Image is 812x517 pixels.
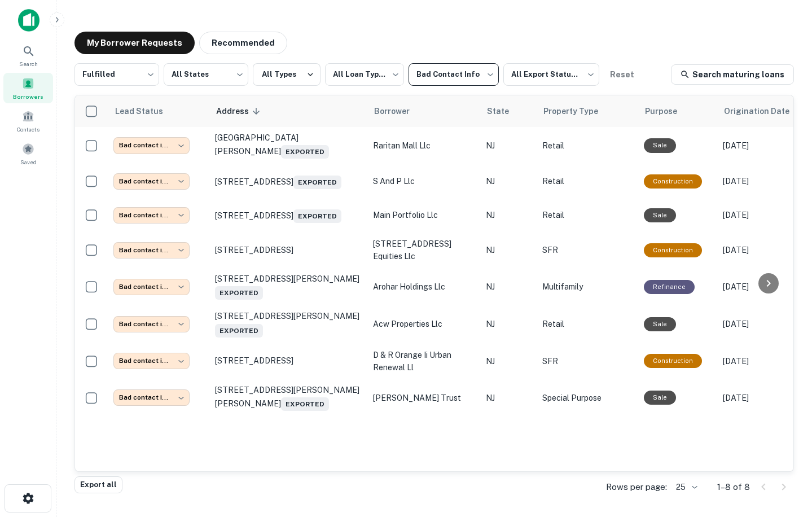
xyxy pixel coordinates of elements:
p: [STREET_ADDRESS] equities llc [373,238,475,262]
button: Export all [74,476,122,493]
span: State [487,104,524,118]
p: [STREET_ADDRESS] [215,207,362,223]
span: Exported [215,324,263,338]
p: NJ [486,244,531,256]
p: acw properties llc [373,318,475,330]
p: NJ [486,175,531,187]
p: arohar holdings llc [373,281,475,293]
iframe: Chat Widget [756,427,812,481]
div: This loan purpose was for refinancing [644,280,695,294]
span: Exported [293,209,341,223]
span: Contacts [17,125,39,134]
p: NJ [486,318,531,330]
span: Lead Status [115,104,178,118]
p: Retail [542,139,633,152]
th: Borrower [367,95,480,127]
p: SFR [542,355,633,367]
div: All Export Statuses [503,60,599,89]
div: Sale [644,317,676,331]
div: This loan purpose was for construction [644,174,702,189]
p: [GEOGRAPHIC_DATA][PERSON_NAME] [215,133,362,159]
p: Special Purpose [542,392,633,404]
p: Multifamily [542,281,633,293]
span: Exported [293,176,341,189]
button: My Borrower Requests [74,32,195,54]
div: All Loan Types [325,60,404,89]
th: Lead Status [108,95,209,127]
a: Saved [3,138,53,169]
p: main portfolio llc [373,209,475,221]
div: Bad contact info [113,207,190,224]
span: Exported [281,145,329,159]
div: Sale [644,208,676,222]
p: [STREET_ADDRESS] [215,173,362,189]
span: Property Type [543,104,613,118]
span: Borrowers [13,92,43,101]
p: s and p llc [373,175,475,187]
p: NJ [486,209,531,221]
div: Bad contact info [113,316,190,332]
p: [STREET_ADDRESS][PERSON_NAME] [215,311,362,337]
p: [PERSON_NAME] trust [373,392,475,404]
p: d & r orange ii urban renewal ll [373,349,475,374]
p: Rows per page: [606,480,667,494]
p: raritan mall llc [373,139,475,152]
a: Search [3,40,53,71]
div: All States [164,60,248,89]
a: Borrowers [3,73,53,103]
p: [STREET_ADDRESS][PERSON_NAME] [215,274,362,300]
button: Recommended [199,32,287,54]
p: Retail [542,209,633,221]
p: 1–8 of 8 [717,480,750,494]
p: [STREET_ADDRESS][PERSON_NAME][PERSON_NAME] [215,385,362,411]
p: NJ [486,392,531,404]
button: Reset [604,63,640,86]
th: Property Type [537,95,638,127]
p: SFR [542,244,633,256]
span: Origination Date [724,104,804,118]
div: Bad contact info [113,353,190,369]
p: NJ [486,281,531,293]
span: Search [19,59,38,68]
button: All Types [253,63,321,86]
div: Bad contact info [113,137,190,154]
div: Sale [644,138,676,152]
span: Borrower [374,104,424,118]
th: Address [209,95,367,127]
div: Bad Contact Info [409,60,499,89]
div: Bad contact info [113,279,190,295]
a: Search maturing loans [671,64,794,85]
span: Exported [215,286,263,300]
div: Bad contact info [113,389,190,406]
div: Sale [644,391,676,405]
div: This loan purpose was for construction [644,354,702,368]
th: State [480,95,537,127]
p: NJ [486,355,531,367]
p: Retail [542,318,633,330]
span: Address [216,104,264,118]
div: 25 [671,479,699,496]
p: Retail [542,175,633,187]
span: Saved [20,157,37,167]
img: capitalize-icon.png [18,9,39,32]
span: Purpose [645,104,692,118]
a: Contacts [3,106,53,136]
div: Bad contact info [113,242,190,258]
p: [STREET_ADDRESS] [215,245,362,255]
p: NJ [486,139,531,152]
span: Exported [281,397,329,411]
p: [STREET_ADDRESS] [215,356,362,366]
th: Purpose [638,95,717,127]
div: This loan purpose was for construction [644,243,702,257]
div: Bad contact info [113,173,190,190]
div: Fulfilled [74,60,159,89]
